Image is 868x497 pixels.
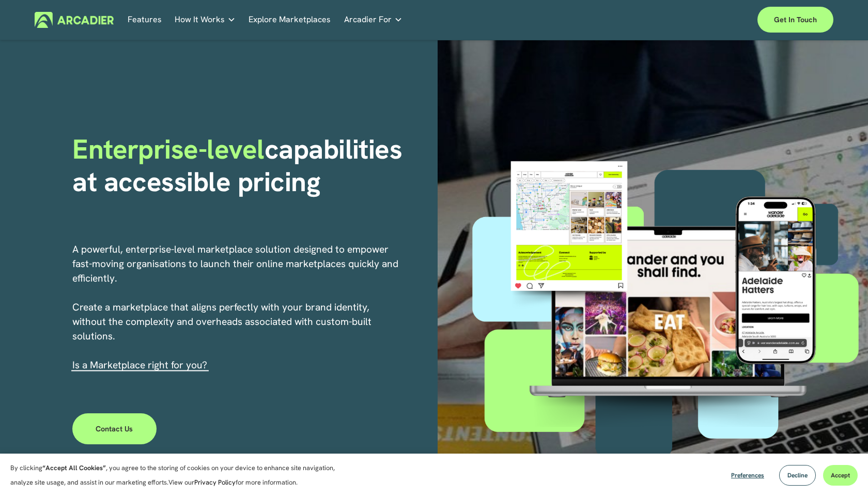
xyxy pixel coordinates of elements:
[731,471,764,479] span: Preferences
[831,471,850,479] span: Accept
[42,463,106,472] strong: “Accept All Cookies”
[249,12,331,28] a: Explore Marketplaces
[175,12,225,27] span: How It Works
[75,359,207,371] a: s a Marketplace right for you?
[723,465,772,486] button: Preferences
[72,413,157,444] a: Contact Us
[72,242,400,372] p: A powerful, enterprise-level marketplace solution designed to empower fast-moving organisations t...
[128,12,162,28] a: Features
[10,461,346,490] p: By clicking , you agree to the storing of cookies on your device to enhance site navigation, anal...
[757,7,833,33] a: Get in touch
[72,131,265,167] span: Enterprise-level
[344,12,402,28] a: folder dropdown
[344,12,392,27] span: Arcadier For
[823,465,858,486] button: Accept
[175,12,236,28] a: folder dropdown
[72,131,409,199] strong: capabilities at accessible pricing
[194,478,236,487] a: Privacy Policy
[35,12,114,28] img: Arcadier
[72,359,207,371] span: I
[787,471,808,479] span: Decline
[779,465,816,486] button: Decline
